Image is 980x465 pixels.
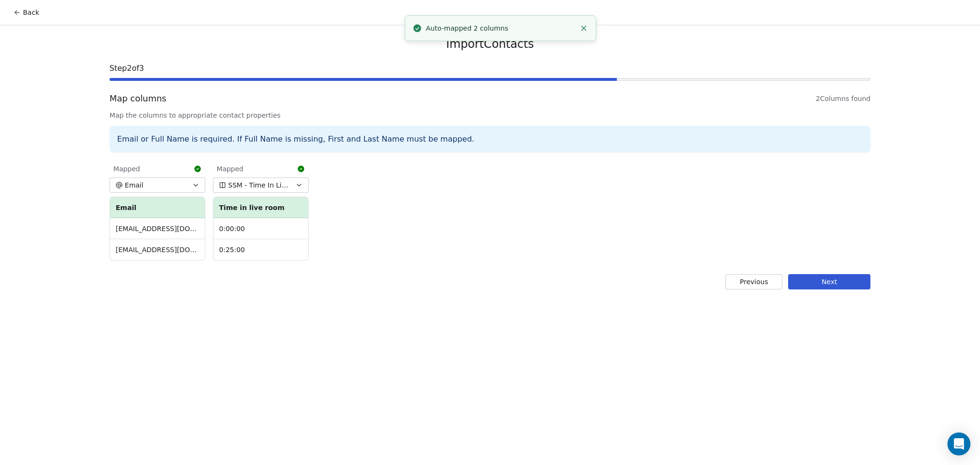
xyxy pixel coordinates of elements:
[113,164,140,174] span: Mapped
[110,111,870,120] span: Map the columns to appropriate contact properties
[110,63,870,74] span: Step 2 of 3
[228,180,290,190] span: SSM - Time In Live Room
[213,218,308,239] td: 0:00:00
[110,92,167,105] span: Map columns
[125,180,144,190] span: Email
[213,197,308,218] th: Time in live room
[110,218,205,239] td: [EMAIL_ADDRESS][DOMAIN_NAME]
[110,126,870,153] div: Email or Full Name is required. If Full Name is missing, First and Last Name must be mapped.
[217,164,244,174] span: Mapped
[788,274,870,289] button: Next
[213,239,308,260] td: 0:25:00
[947,432,970,455] div: Open Intercom Messenger
[578,22,590,34] button: Close toast
[446,37,534,51] span: Import Contacts
[816,94,870,103] span: 2 Columns found
[725,274,782,289] button: Previous
[426,23,576,33] div: Auto-mapped 2 columns
[110,239,205,260] td: [EMAIL_ADDRESS][DOMAIN_NAME]
[110,197,205,218] th: Email
[8,4,45,21] button: Back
